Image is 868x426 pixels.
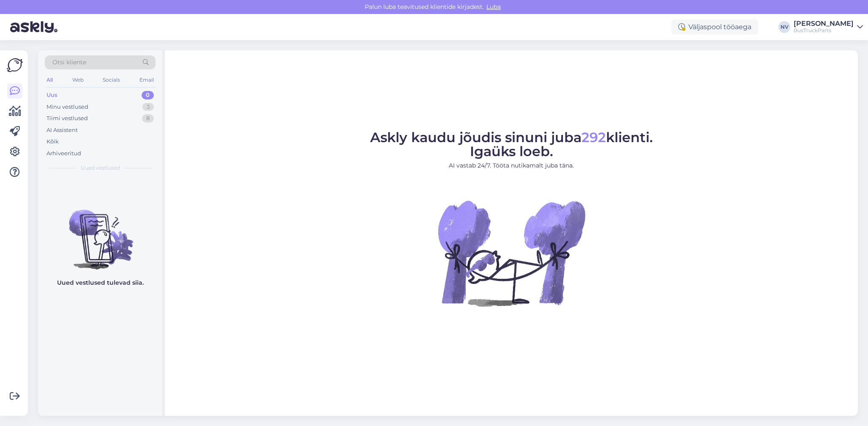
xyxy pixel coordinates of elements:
[71,74,85,85] div: Web
[45,74,55,85] div: All
[794,20,863,34] a: [PERSON_NAME]BusTruckParts
[138,74,156,85] div: Email
[57,278,144,287] p: Uued vestlused tulevad siia.
[7,57,23,73] img: Askly Logo
[671,19,758,35] div: Väljaspool tööaega
[778,21,790,33] div: NV
[46,114,88,123] div: Tiimi vestlused
[38,195,162,271] img: No chats
[142,91,154,99] div: 0
[484,3,503,11] span: Luba
[46,137,59,146] div: Kõik
[81,164,120,172] span: Uued vestlused
[581,129,606,146] span: 292
[101,74,122,85] div: Socials
[52,58,86,67] span: Otsi kliente
[370,161,653,170] p: AI vastab 24/7. Tööta nutikamalt juba täna.
[142,103,154,111] div: 3
[794,27,854,34] div: BusTruckParts
[46,149,81,158] div: Arhiveeritud
[46,91,57,99] div: Uus
[46,126,78,135] div: AI Assistent
[435,177,587,329] img: No Chat active
[794,20,854,27] div: [PERSON_NAME]
[46,103,88,111] div: Minu vestlused
[370,129,653,159] span: Askly kaudu jõudis sinuni juba klienti. Igaüks loeb.
[142,114,154,123] div: 8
